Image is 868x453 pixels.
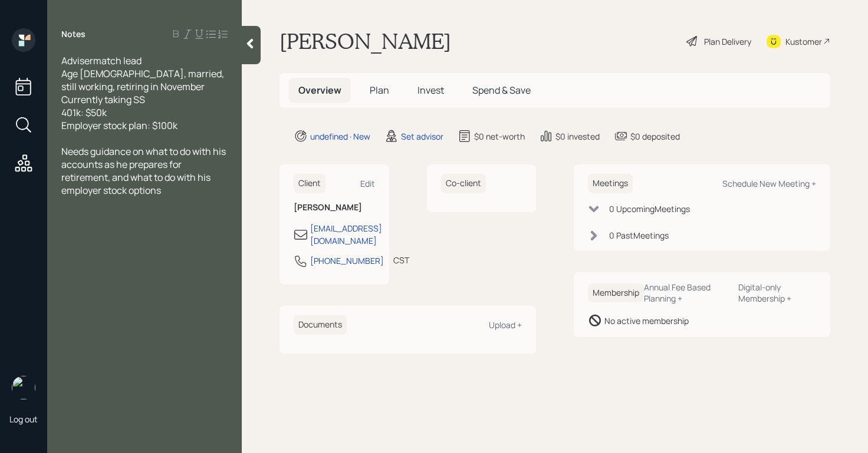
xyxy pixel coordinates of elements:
label: Notes [61,28,86,40]
div: undefined · New [310,130,370,143]
h6: Membership [588,283,644,303]
div: Schedule New Meeting + [722,178,816,189]
div: 0 Upcoming Meeting s [609,203,690,215]
span: Age [DEMOGRAPHIC_DATA], married, still working, retiring in November [61,67,226,93]
h6: Co-client [441,174,486,193]
h6: Documents [294,315,347,335]
div: CST [393,254,409,266]
div: $0 net-worth [474,130,525,143]
span: Invest [417,84,444,97]
span: Overview [298,84,341,97]
div: 0 Past Meeting s [609,229,669,242]
div: Set advisor [401,130,443,143]
span: 401k: $50k [61,106,107,119]
span: Plan [370,84,389,97]
h6: Client [294,174,325,193]
div: $0 invested [555,130,600,143]
img: robby-grisanti-headshot.png [12,376,35,399]
h6: [PERSON_NAME] [294,203,375,213]
div: Upload + [489,319,522,330]
div: Annual Fee Based Planning + [644,282,729,304]
span: Needs guidance on what to do with his accounts as he prepares for retirement, and what to do with... [61,145,228,197]
div: [EMAIL_ADDRESS][DOMAIN_NAME] [310,222,382,247]
h6: Meetings [588,174,633,193]
span: Employer stock plan: $100k [61,119,177,132]
span: Currently taking SS [61,93,145,106]
span: Advisermatch lead [61,54,142,67]
div: Log out [9,414,38,425]
div: Edit [360,178,375,189]
div: $0 deposited [630,130,680,143]
span: Spend & Save [472,84,531,97]
div: Kustomer [785,35,822,48]
h1: [PERSON_NAME] [280,28,451,54]
div: Plan Delivery [704,35,751,48]
div: [PHONE_NUMBER] [310,254,384,267]
div: No active membership [604,315,689,327]
div: Digital-only Membership + [738,282,816,304]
